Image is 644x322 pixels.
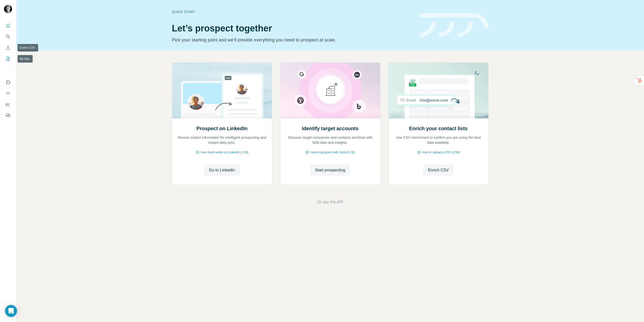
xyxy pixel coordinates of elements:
[310,165,350,176] button: Start prospecting
[177,135,267,145] p: Reveal contact information for intelligent prospecting and instant data sync.
[420,13,489,37] img: banner
[4,78,12,87] button: Use Surfe on LinkedIn
[285,135,375,145] p: Discover target companies and contacts enriched with B2B data and insights.
[172,9,414,14] div: Quick start
[172,36,414,43] p: Pick your starting point and we’ll provide everything you need to prospect at scale.
[317,199,343,205] button: Or use the API
[4,100,12,109] button: Dashboard
[4,5,12,13] img: Avatar
[388,63,489,118] img: Enrich your contact lists
[196,125,247,132] h2: Prospect on LinkedIn
[4,54,12,63] button: My lists
[172,23,414,33] h1: Let’s prospect together
[422,150,459,155] span: How to upload a CSV (2:59)
[428,167,449,173] span: Enrich CSV
[409,125,467,132] h2: Enrich your contact lists
[209,167,235,173] span: Go to LinkedIn
[423,165,454,176] button: Enrich CSV
[394,135,483,145] p: Use CSV enrichment to confirm you are using the best data available.
[4,43,12,52] button: Enrich CSV
[5,305,17,317] div: Open Intercom Messenger
[315,167,345,173] span: Start prospecting
[4,21,12,30] button: Quick start
[204,165,240,176] button: Go to LinkedIn
[201,150,249,155] span: How Surfe works on LinkedIn (1:58)
[280,63,380,118] img: Identify target accounts
[302,125,359,132] h2: Identify target accounts
[4,89,12,98] button: Use Surfe API
[4,32,12,41] button: Search
[172,63,272,118] img: Prospect on LinkedIn
[310,150,355,155] span: How to prospect with Surfe (1:30)
[4,111,12,120] button: Feedback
